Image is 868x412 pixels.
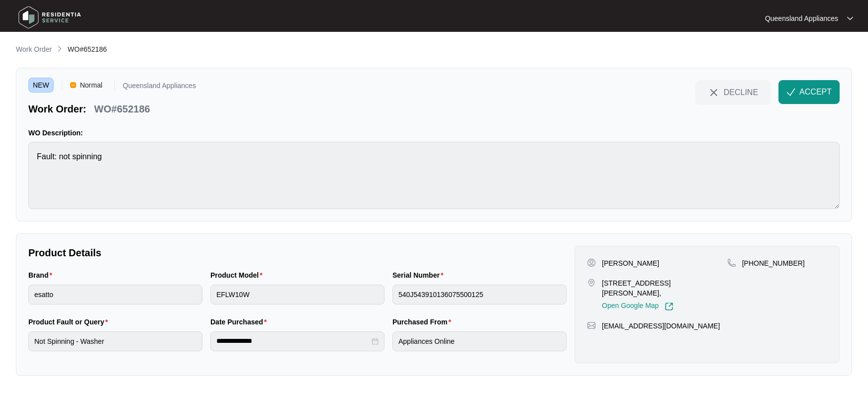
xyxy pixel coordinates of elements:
p: [STREET_ADDRESS][PERSON_NAME], [602,278,727,298]
img: chevron-right [56,45,64,53]
img: map-pin [727,258,736,267]
p: Product Details [28,246,567,260]
img: check-Icon [786,88,795,97]
p: WO#652186 [94,102,150,116]
span: NEW [28,78,54,93]
img: dropdown arrow [847,16,853,21]
p: Work Order: [28,102,86,116]
p: Queensland Appliances [765,13,838,23]
label: Serial Number [392,270,447,280]
img: map-pin [587,321,596,330]
input: Purchased From [392,331,567,351]
span: Normal [76,78,106,93]
button: check-IconACCEPT [778,80,840,104]
img: close-Icon [708,87,720,99]
span: DECLINE [724,87,758,98]
img: residentia service logo [15,2,85,32]
input: Serial Number [392,285,567,305]
a: Work Order [14,44,54,55]
textarea: Fault: not spinning [28,142,840,209]
input: Brand [28,285,202,305]
img: Vercel Logo [70,82,76,88]
label: Date Purchased [210,317,271,327]
label: Brand [28,270,56,280]
label: Product Model [210,270,267,280]
p: [PERSON_NAME] [602,258,659,268]
label: Purchased From [392,317,455,327]
p: WO Description: [28,128,840,138]
input: Product Fault or Query [28,331,202,351]
p: [PHONE_NUMBER] [742,258,805,268]
a: Open Google Map [602,302,674,311]
img: map-pin [587,278,596,287]
p: [EMAIL_ADDRESS][DOMAIN_NAME] [602,321,720,331]
span: WO#652186 [68,45,107,53]
label: Product Fault or Query [28,317,112,327]
input: Date Purchased [216,336,370,346]
span: ACCEPT [799,86,832,98]
p: Work Order [16,44,52,54]
button: close-IconDECLINE [695,80,771,104]
img: Link-External [665,302,674,311]
img: user-pin [587,258,596,267]
input: Product Model [210,285,385,305]
p: Queensland Appliances [123,82,196,93]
